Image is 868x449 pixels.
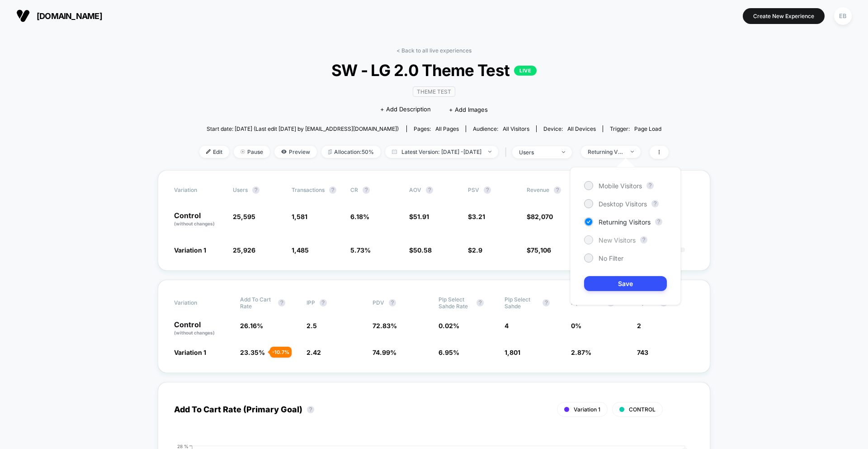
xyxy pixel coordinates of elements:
[599,200,647,208] span: Desktop Visitors
[567,125,596,132] span: all devices
[292,246,309,254] span: 1,485
[571,349,591,356] span: 2.87 %
[270,347,292,358] div: - 10.7 %
[472,213,485,220] span: 3.21
[468,186,479,193] span: PSV
[488,151,491,153] img: end
[610,125,661,132] div: Trigger:
[174,349,206,356] span: Variation 1
[177,443,189,449] tspan: 28 %
[363,186,370,194] button: ?
[292,186,325,193] span: Transactions
[631,151,634,153] img: end
[503,125,529,132] span: All Visitors
[233,186,248,193] span: users
[637,349,648,356] span: 743
[542,299,550,306] button: ?
[413,86,455,97] span: Theme Test
[473,125,529,132] div: Audience:
[468,246,482,254] span: $
[514,66,537,76] p: LIVE
[527,213,553,220] span: $
[350,213,369,220] span: 6.18 %
[307,299,315,306] span: IPP
[278,299,285,306] button: ?
[743,8,825,24] button: Create New Experience
[505,322,509,330] span: 4
[588,148,624,155] div: Returning Visitors
[503,146,512,159] span: |
[174,246,206,254] span: Variation 1
[373,349,396,356] span: 74.99 %
[380,105,431,114] span: + Add Description
[350,246,371,254] span: 5.73 %
[831,7,854,25] button: EB
[536,125,603,132] span: Device:
[174,321,231,336] p: Control
[174,330,215,335] span: (without changes)
[233,246,255,254] span: 25,926
[584,276,667,291] button: Save
[373,299,384,306] span: PDV
[292,213,307,220] span: 1,581
[629,406,656,413] span: CONTROL
[174,296,224,310] span: Variation
[240,296,274,310] span: Add To Cart Rate
[554,186,561,194] button: ?
[531,246,551,254] span: 75,106
[505,349,520,356] span: 1,801
[439,349,459,356] span: 6.95 %
[599,236,636,244] span: New Visitors
[241,149,245,154] img: end
[16,9,30,23] img: Visually logo
[449,106,488,113] span: + Add Images
[468,213,485,220] span: $
[37,11,102,21] span: [DOMAIN_NAME]
[435,125,459,132] span: all pages
[414,125,459,132] div: Pages:
[599,254,623,262] span: No Filter
[571,322,581,330] span: 0 %
[409,213,429,220] span: $
[307,349,321,356] span: 2.42
[240,322,263,330] span: 26.16 %
[655,218,662,225] button: ?
[413,246,432,254] span: 50.58
[234,146,270,158] span: Pause
[240,349,265,356] span: 23.35 %
[14,9,105,23] button: [DOMAIN_NAME]
[413,213,429,220] span: 51.91
[174,212,224,227] p: Control
[409,186,421,193] span: AOV
[274,146,317,158] span: Preview
[472,246,482,254] span: 2.9
[505,296,538,310] span: Plp Select Sahde
[531,213,553,220] span: 82,070
[320,299,327,306] button: ?
[527,186,549,193] span: Revenue
[484,186,491,194] button: ?
[252,186,259,194] button: ?
[651,200,659,207] button: ?
[174,186,224,194] span: Variation
[392,149,397,154] img: calendar
[373,322,397,330] span: 72.83 %
[207,125,399,132] span: Start date: [DATE] (Last edit [DATE] by [EMAIL_ADDRESS][DOMAIN_NAME])
[834,7,852,25] div: EB
[640,236,647,244] button: ?
[599,182,642,190] span: Mobile Visitors
[223,61,645,80] span: SW - LG 2.0 Theme Test
[174,221,215,226] span: (without changes)
[307,322,317,330] span: 2.5
[646,182,654,189] button: ?
[329,186,336,194] button: ?
[476,299,484,306] button: ?
[396,47,472,54] a: < Back to all live experiences
[574,406,600,413] span: Variation 1
[389,299,396,306] button: ?
[527,246,551,254] span: $
[206,149,211,154] img: edit
[562,151,565,153] img: end
[199,146,229,158] span: Edit
[634,125,661,132] span: Page Load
